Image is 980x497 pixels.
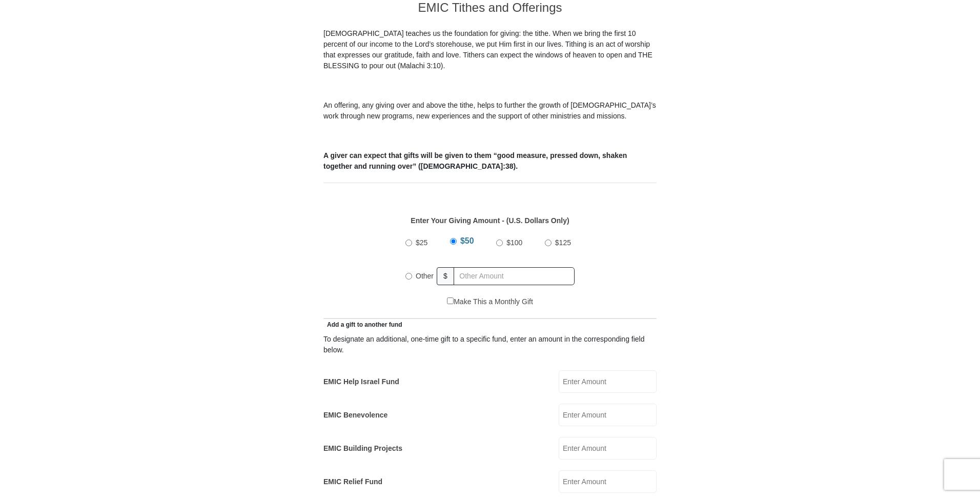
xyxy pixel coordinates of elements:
span: Other [416,272,434,280]
span: $50 [460,236,474,245]
span: $ [437,267,454,285]
p: An offering, any giving over and above the tithe, helps to further the growth of [DEMOGRAPHIC_DAT... [323,100,657,122]
div: To designate an additional, one-time gift to a specific fund, enter an amount in the correspondin... [323,334,657,355]
input: Enter Amount [559,470,657,493]
input: Other Amount [454,267,575,285]
label: EMIC Help Israel Fund [323,376,399,387]
span: $25 [416,238,427,247]
input: Enter Amount [559,437,657,460]
p: [DEMOGRAPHIC_DATA] teaches us the foundation for giving: the tithe. When we bring the first 10 pe... [323,28,657,71]
label: EMIC Building Projects [323,443,402,454]
input: Make This a Monthly Gift [447,297,454,304]
b: A giver can expect that gifts will be given to them “good measure, pressed down, shaken together ... [323,151,627,170]
input: Enter Amount [559,370,657,393]
span: Add a gift to another fund [323,321,402,328]
span: $125 [555,238,571,247]
strong: Enter Your Giving Amount - (U.S. Dollars Only) [411,216,569,225]
label: EMIC Relief Fund [323,476,382,487]
label: Make This a Monthly Gift [447,296,533,307]
span: $100 [506,238,522,247]
label: EMIC Benevolence [323,410,387,421]
input: Enter Amount [559,404,657,426]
